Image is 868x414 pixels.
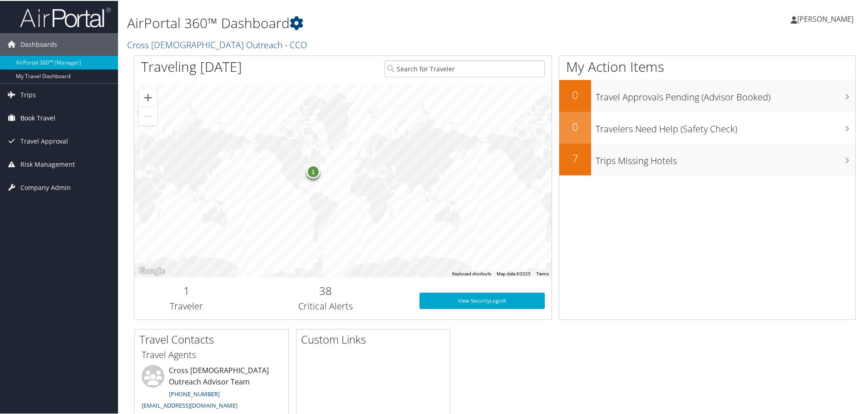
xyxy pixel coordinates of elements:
[246,299,406,312] h3: Critical Alerts
[791,5,863,32] a: [PERSON_NAME]
[142,348,281,360] h3: Travel Agents
[20,32,57,55] span: Dashboards
[419,292,545,308] a: View SecurityLogic®
[301,331,450,346] h2: Custom Links
[497,270,531,275] span: Map data ©2025
[246,282,406,298] h2: 38
[20,83,36,105] span: Trips
[20,175,71,198] span: Company Admin
[139,88,157,106] button: Zoom in
[452,270,491,276] button: Keyboard shortcuts
[306,164,320,178] div: 1
[20,129,68,152] span: Travel Approval
[127,38,310,50] a: Cross [DEMOGRAPHIC_DATA] Outreach - CCO
[139,331,288,346] h2: Travel Contacts
[127,13,617,32] h1: AirPortal 360™ Dashboard
[139,106,157,125] button: Zoom out
[142,400,237,409] a: [EMAIL_ADDRESS][DOMAIN_NAME]
[137,264,167,276] img: Google
[141,299,232,312] h3: Traveler
[559,86,591,102] h2: 0
[141,282,232,298] h2: 1
[559,143,855,175] a: 7Trips Missing Hotels
[137,264,167,276] a: Open this area in Google Maps (opens a new window)
[20,106,55,129] span: Book Travel
[536,270,549,275] a: Terms (opens in new tab)
[559,150,591,165] h2: 7
[385,60,545,76] input: Search for Traveler
[137,364,286,413] li: Cross [DEMOGRAPHIC_DATA] Outreach Advisor Team
[559,118,591,134] h2: 0
[596,85,855,103] h3: Travel Approvals Pending (Advisor Booked)
[559,111,855,143] a: 0Travelers Need Help (Safety Check)
[596,149,855,166] h3: Trips Missing Hotels
[596,117,855,135] h3: Travelers Need Help (Safety Check)
[169,389,220,397] a: [PHONE_NUMBER]
[559,56,855,75] h1: My Action Items
[797,13,853,23] span: [PERSON_NAME]
[559,79,855,111] a: 0Travel Approvals Pending (Advisor Booked)
[141,56,242,75] h1: Traveling [DATE]
[20,6,111,27] img: airportal-logo.png
[20,152,75,175] span: Risk Management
